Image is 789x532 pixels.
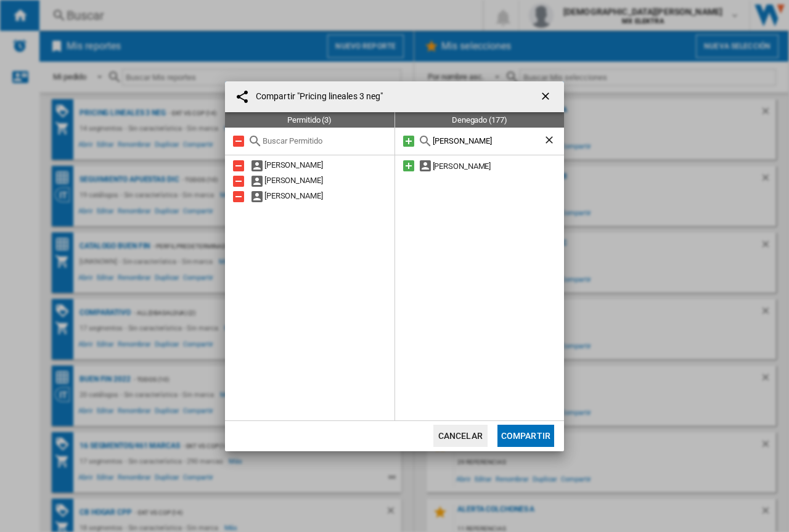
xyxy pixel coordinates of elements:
div: [PERSON_NAME] [225,174,394,189]
input: Buscar Permitido [263,136,388,145]
button: Compartir [497,425,554,447]
div: [PERSON_NAME] [433,158,565,174]
md-icon: Añadir todos [401,134,416,149]
md-icon: Quitar todo [231,134,246,149]
input: Buscar Denegado [433,136,544,145]
div: [PERSON_NAME] [225,189,394,205]
div: [PERSON_NAME] [225,158,394,174]
button: getI18NText('BUTTONS.CLOSE_DIALOG') [534,84,559,109]
div: Denegado (177) [395,112,565,128]
h4: Compartir "Pricing lineales 3 neg" [250,91,383,103]
button: Cancelar [433,425,488,447]
ng-md-icon: Borrar búsqueda [543,134,558,149]
div: Permitido (3) [225,112,394,128]
ng-md-icon: getI18NText('BUTTONS.CLOSE_DIALOG') [539,90,554,105]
